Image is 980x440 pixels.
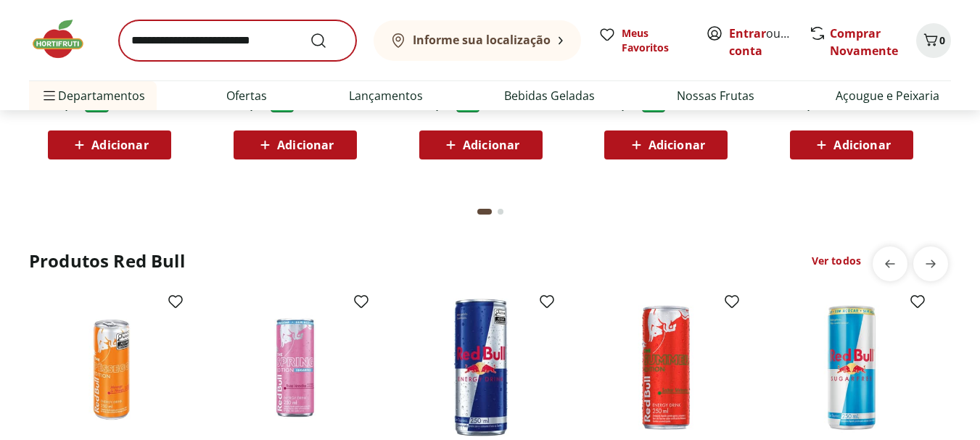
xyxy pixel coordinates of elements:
span: Adicionar [91,139,148,151]
button: Menu [41,78,58,113]
a: Ver todos [812,254,861,268]
a: Criar conta [729,25,809,59]
button: next [913,246,948,281]
button: Adicionar [604,130,728,159]
span: Adicionar [277,139,334,151]
button: previous [873,246,907,281]
button: Go to page 2 from fs-carousel [495,194,506,229]
button: Current page from fs-carousel [474,194,495,229]
img: Energético Frutas Vermelhas Sugarfree Red Bull 250ml [226,299,364,436]
button: Adicionar [419,130,543,159]
img: Hortifruti [29,17,102,61]
span: Meus Favoritos [622,26,688,55]
span: Adicionar [833,139,890,151]
h2: Produtos Red Bull [29,249,185,273]
span: Adicionar [648,139,705,151]
a: Ofertas [226,87,267,104]
button: Adicionar [234,130,357,159]
span: Departamentos [41,78,145,113]
img: Energético Red Bull Energy Drink 250Ml [412,299,550,436]
span: 0 [939,33,945,47]
input: search [119,20,356,61]
button: Carrinho [916,23,951,58]
a: Bebidas Geladas [504,87,595,104]
img: Enérgetico Red Bull de Melancia Unidade [597,299,735,436]
a: Entrar [729,25,766,41]
img: Energético Morango e Pêssego Red Bull 250ml [41,299,178,436]
b: Informe sua localização [413,32,551,48]
a: Meus Favoritos [598,26,688,55]
a: Açougue e Peixaria [836,87,939,104]
a: Lançamentos [349,87,423,104]
button: Adicionar [790,130,913,159]
button: Adicionar [48,130,171,159]
img: Energético Red Bull Sugar Free 250Ml [783,299,921,436]
a: Nossas Frutas [677,87,754,104]
button: Submit Search [310,32,345,49]
span: ou [729,25,794,59]
button: Informe sua localização [374,20,581,61]
a: Comprar Novamente [830,25,898,59]
span: Adicionar [463,139,519,151]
